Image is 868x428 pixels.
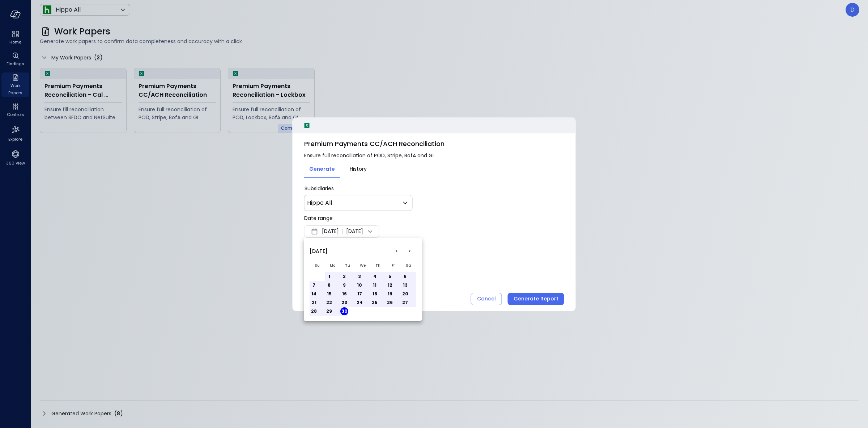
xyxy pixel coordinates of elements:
button: Wednesday, September 10th, 2025, selected [356,281,363,289]
button: Thursday, September 4th, 2025, selected [371,273,379,281]
th: Tuesday [340,259,355,272]
button: Monday, September 1st, 2025, selected [325,273,333,281]
button: Sunday, September 21st, 2025, selected [310,299,318,307]
button: Wednesday, September 3rd, 2025, selected [356,273,363,281]
button: Sunday, September 28th, 2025, selected [310,307,318,315]
button: Go to the Previous Month [390,245,403,258]
button: Thursday, September 25th, 2025, selected [371,299,379,307]
span: [DATE] [310,247,328,255]
button: Tuesday, September 23rd, 2025, selected [340,299,348,307]
button: Go to the Next Month [403,245,416,258]
button: Saturday, September 13th, 2025, selected [401,281,409,289]
th: Saturday [401,259,416,272]
button: Wednesday, September 17th, 2025, selected [356,290,363,298]
button: Tuesday, September 9th, 2025, selected [340,281,348,289]
button: Sunday, September 7th, 2025, selected [310,281,318,289]
button: Wednesday, September 24th, 2025, selected [356,299,363,307]
button: Monday, September 15th, 2025, selected [325,290,333,298]
th: Wednesday [355,259,370,272]
button: Thursday, September 18th, 2025, selected [371,290,379,298]
th: Friday [386,259,401,272]
th: Monday [325,259,340,272]
button: Saturday, September 6th, 2025, selected [401,273,409,281]
button: Tuesday, September 2nd, 2025, selected [340,273,348,281]
button: Friday, September 5th, 2025, selected [386,273,394,281]
button: Monday, September 22nd, 2025, selected [325,299,333,307]
button: Tuesday, September 16th, 2025, selected [340,290,348,298]
th: Sunday [310,259,325,272]
button: Today, Tuesday, September 30th, 2025, selected [340,307,348,315]
button: Friday, September 12th, 2025, selected [386,281,394,289]
button: Monday, September 29th, 2025, selected [325,307,333,315]
table: September 2025 [310,259,416,316]
button: Friday, September 26th, 2025, selected [386,299,394,307]
button: Saturday, September 20th, 2025, selected [401,290,409,298]
th: Thursday [370,259,386,272]
button: Saturday, September 27th, 2025, selected [401,299,409,307]
button: Thursday, September 11th, 2025, selected [371,281,379,289]
button: Monday, September 8th, 2025, selected [325,281,333,289]
button: Friday, September 19th, 2025, selected [386,290,394,298]
button: Sunday, September 14th, 2025, selected [310,290,318,298]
